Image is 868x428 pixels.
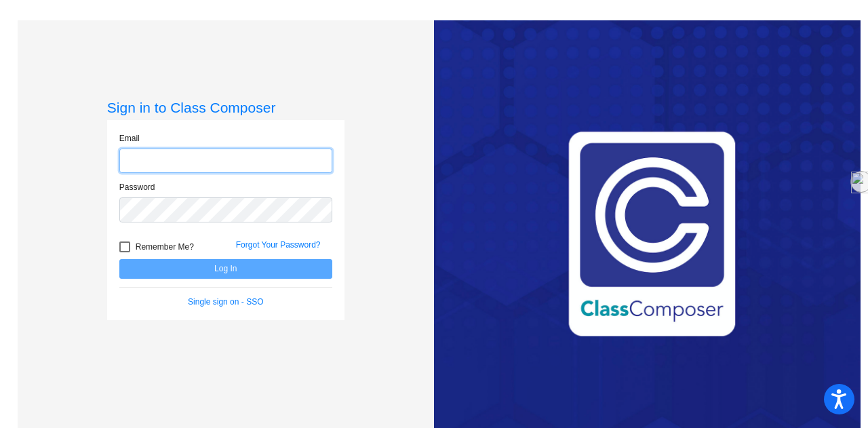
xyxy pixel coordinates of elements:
[119,132,140,144] label: Email
[107,99,344,116] h3: Sign in to Class Composer
[188,297,263,307] a: Single sign on - SSO
[136,239,194,255] span: Remember Me?
[119,181,155,193] label: Password
[119,259,332,279] button: Log In
[236,240,321,250] a: Forgot Your Password?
